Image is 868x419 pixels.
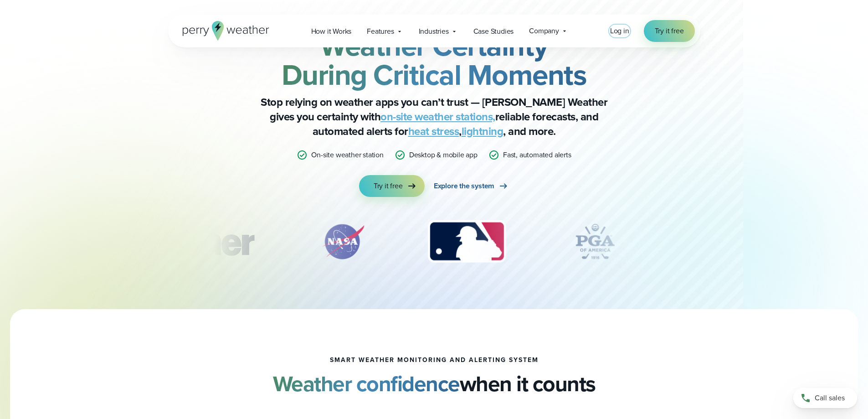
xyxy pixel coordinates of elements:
[311,219,375,264] img: NASA.svg
[644,20,695,42] a: Try it free
[330,357,539,364] h1: smart weather monitoring and alerting system
[359,175,425,197] a: Try it free
[559,219,632,264] div: 4 of 12
[529,26,559,36] span: Company
[311,219,375,264] div: 2 of 12
[214,219,655,269] div: slideshow
[282,24,587,96] strong: Weather Certainty During Critical Moments
[473,26,514,37] span: Case Studies
[419,219,515,264] img: MLB.svg
[815,393,845,403] span: Call sales
[138,219,267,264] img: Turner-Construction_1.svg
[252,95,616,139] p: Stop relying on weather apps you can’t trust — [PERSON_NAME] Weather gives you certainty with rel...
[559,219,632,264] img: PGA.svg
[503,150,571,160] p: Fast, automated alerts
[655,26,684,36] span: Try it free
[610,26,629,36] a: Log in
[311,26,352,37] span: How it Works
[374,181,403,191] span: Try it free
[380,109,495,125] a: on-site weather stations,
[466,22,522,41] a: Case Studies
[419,26,449,37] span: Industries
[138,219,267,264] div: 1 of 12
[367,26,394,37] span: Features
[311,150,383,160] p: On-site weather station
[793,388,857,408] a: Call sales
[434,181,494,191] span: Explore the system
[434,175,509,197] a: Explore the system
[409,150,478,160] p: Desktop & mobile app
[419,219,515,264] div: 3 of 12
[273,371,596,397] h2: when it counts
[303,22,360,41] a: How it Works
[462,123,503,140] a: lightning
[408,123,459,140] a: heat stress
[273,367,460,400] strong: Weather confidence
